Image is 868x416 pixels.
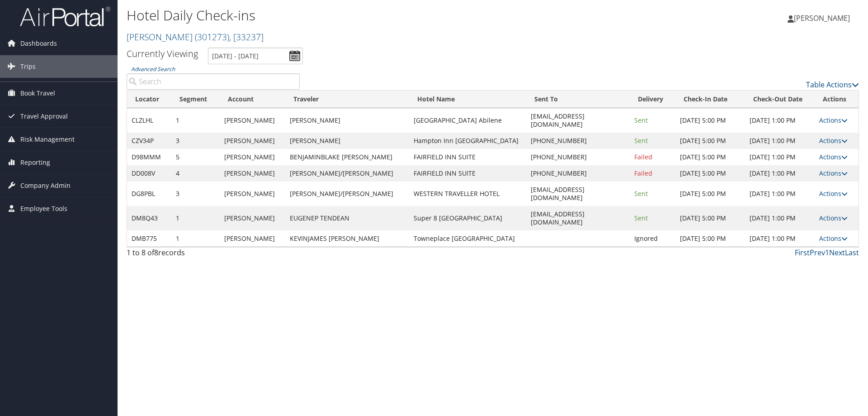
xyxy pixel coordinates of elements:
[127,133,171,149] td: CZV34P
[675,182,745,206] td: [DATE] 5:00 PM
[20,151,50,174] span: Reporting
[154,248,158,258] span: 8
[220,91,285,108] th: Account: activate to sort column ascending
[20,174,71,197] span: Company Admin
[806,80,859,90] a: Table Actions
[409,133,527,149] td: Hampton Inn [GEOGRAPHIC_DATA]
[20,197,67,220] span: Employee Tools
[127,149,171,165] td: D98MMM
[20,128,75,151] span: Risk Management
[171,133,220,149] td: 3
[815,91,859,108] th: Actions
[127,230,171,247] td: DMB775
[526,182,630,206] td: [EMAIL_ADDRESS][DOMAIN_NAME]
[819,169,848,177] a: Actions
[825,248,829,258] a: 1
[526,149,630,165] td: [PHONE_NUMBER]
[20,32,57,55] span: Dashboards
[171,165,220,182] td: 4
[127,6,615,25] h1: Hotel Daily Check-ins
[829,248,845,258] a: Next
[220,206,285,230] td: [PERSON_NAME]
[634,136,648,145] span: Sent
[634,214,648,222] span: Sent
[819,234,848,243] a: Actions
[745,230,815,247] td: [DATE] 1:00 PM
[285,206,409,230] td: EUGENEP TENDEAN
[745,165,815,182] td: [DATE] 1:00 PM
[745,149,815,165] td: [DATE] 1:00 PM
[20,105,68,128] span: Travel Approval
[20,55,36,78] span: Trips
[675,230,745,247] td: [DATE] 5:00 PM
[634,189,648,198] span: Sent
[127,182,171,206] td: DG8PBL
[220,108,285,133] td: [PERSON_NAME]
[229,31,264,43] span: , [ 33237 ]
[220,133,285,149] td: [PERSON_NAME]
[634,169,652,177] span: Failed
[285,108,409,133] td: [PERSON_NAME]
[675,108,745,133] td: [DATE] 5:00 PM
[745,182,815,206] td: [DATE] 1:00 PM
[285,165,409,182] td: [PERSON_NAME]/[PERSON_NAME]
[171,206,220,230] td: 1
[171,182,220,206] td: 3
[675,133,745,149] td: [DATE] 5:00 PM
[819,136,848,145] a: Actions
[788,5,859,32] a: [PERSON_NAME]
[675,165,745,182] td: [DATE] 5:00 PM
[285,230,409,247] td: KEVINJAMES [PERSON_NAME]
[630,91,675,108] th: Delivery: activate to sort column ascending
[634,153,652,161] span: Failed
[819,214,848,222] a: Actions
[131,65,175,73] a: Advanced Search
[195,31,229,43] span: ( 301273 )
[285,182,409,206] td: [PERSON_NAME]/[PERSON_NAME]
[171,149,220,165] td: 5
[526,133,630,149] td: [PHONE_NUMBER]
[127,73,300,90] input: Advanced Search
[127,91,171,108] th: Locator: activate to sort column ascending
[127,48,198,60] h3: Currently Viewing
[127,165,171,182] td: DD008V
[409,182,527,206] td: WESTERN TRAVELLER HOTEL
[20,6,110,27] img: airportal-logo.png
[745,133,815,149] td: [DATE] 1:00 PM
[171,230,220,247] td: 1
[845,248,859,258] a: Last
[745,206,815,230] td: [DATE] 1:00 PM
[409,108,527,133] td: [GEOGRAPHIC_DATA] Abilene
[409,165,527,182] td: FAIRFIELD INN SUITE
[220,182,285,206] td: [PERSON_NAME]
[127,206,171,230] td: DM8Q43
[409,230,527,247] td: Towneplace [GEOGRAPHIC_DATA]
[675,149,745,165] td: [DATE] 5:00 PM
[634,234,658,243] span: Ignored
[795,248,810,258] a: First
[819,153,848,161] a: Actions
[819,116,848,124] a: Actions
[409,206,527,230] td: Super 8 [GEOGRAPHIC_DATA]
[526,165,630,182] td: [PHONE_NUMBER]
[745,91,815,108] th: Check-Out Date: activate to sort column ascending
[285,133,409,149] td: [PERSON_NAME]
[127,31,264,43] a: [PERSON_NAME]
[675,91,745,108] th: Check-In Date: activate to sort column ascending
[675,206,745,230] td: [DATE] 5:00 PM
[208,48,303,64] input: [DATE] - [DATE]
[285,149,409,165] td: BENJAMINBLAKE [PERSON_NAME]
[171,91,220,108] th: Segment: activate to sort column ascending
[171,108,220,133] td: 1
[526,206,630,230] td: [EMAIL_ADDRESS][DOMAIN_NAME]
[634,116,648,124] span: Sent
[526,108,630,133] td: [EMAIL_ADDRESS][DOMAIN_NAME]
[409,149,527,165] td: FAIRFIELD INN SUITE
[220,230,285,247] td: [PERSON_NAME]
[220,165,285,182] td: [PERSON_NAME]
[127,247,300,263] div: 1 to 8 of records
[409,91,527,108] th: Hotel Name: activate to sort column ascending
[819,189,848,198] a: Actions
[526,91,630,108] th: Sent To: activate to sort column ascending
[20,82,55,105] span: Book Travel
